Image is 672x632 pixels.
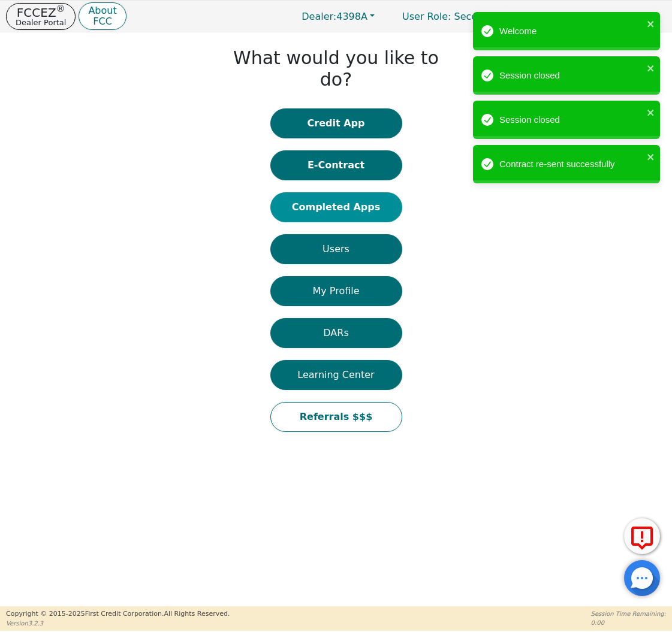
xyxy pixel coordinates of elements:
[647,61,655,75] button: close
[591,609,666,618] p: Session Time Remaining:
[499,158,643,171] div: Contract re-sent successfully
[270,150,402,180] button: E-Contract
[302,11,336,22] span: Dealer:
[6,3,76,30] button: FCCEZ®Dealer Portal
[270,318,402,348] button: DARs
[520,7,666,26] button: 4398A:[PERSON_NAME]
[591,618,666,627] p: 0:00
[647,105,655,119] button: close
[390,5,517,28] p: Secondary
[499,25,643,38] div: Welcome
[229,47,443,90] h1: What would you like to do?
[302,11,367,22] span: 4398A
[56,4,65,14] sup: ®
[647,150,655,164] button: close
[270,234,402,264] button: Users
[88,6,116,16] p: About
[270,276,402,306] button: My Profile
[6,609,230,619] p: Copyright © 2015- 2025 First Credit Corporation.
[270,192,402,222] button: Completed Apps
[270,402,402,432] button: Referrals $$$
[164,610,230,618] span: All Rights Reserved.
[16,19,66,26] p: Dealer Portal
[624,518,660,554] button: Report Error to FCC
[270,360,402,390] button: Learning Center
[390,5,517,28] a: User Role: Secondary
[499,69,643,83] div: Session closed
[289,7,387,26] button: Dealer:4398A
[499,113,643,127] div: Session closed
[88,17,116,26] p: FCC
[6,619,230,628] p: Version 3.2.3
[647,17,655,31] button: close
[270,108,402,138] button: Credit App
[16,7,66,19] p: FCCEZ
[79,2,126,31] button: AboutFCC
[402,11,451,22] span: User Role :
